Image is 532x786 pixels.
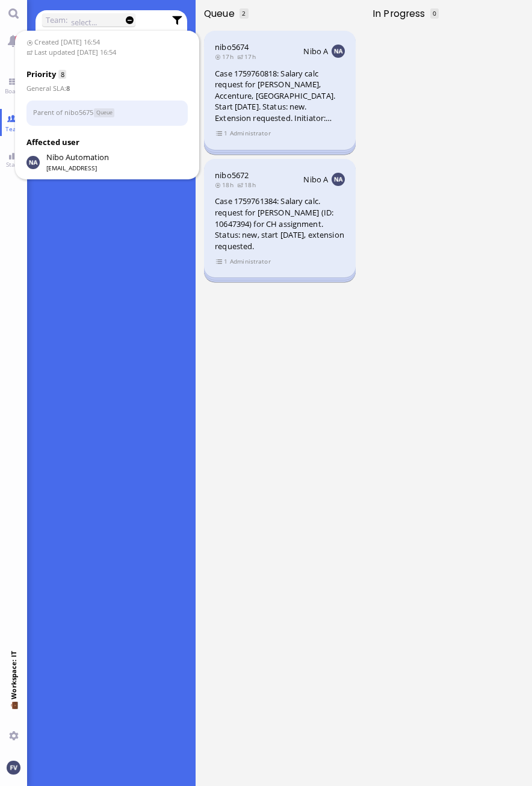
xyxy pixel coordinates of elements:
span: In progress [373,7,429,20]
span: 18h [237,181,259,189]
a: Parent of nibo5675 [33,107,93,116]
span: : [26,84,70,93]
img: NA [332,173,345,186]
span: Last updated [DATE] 16:54 [26,48,188,58]
div: Case 1759760818: Salary calc request for [PERSON_NAME], Accenture, [GEOGRAPHIC_DATA]. Start [DATE... [215,68,345,124]
a: nibo5672 [215,170,249,181]
span: 0 [433,9,436,17]
h3: Affected user [26,137,188,149]
span: Administrator [229,128,271,138]
span: automation@nibo.ai [46,152,109,164]
span: 2 [242,9,246,17]
span: 17h [237,52,259,61]
span: 17h [215,52,237,61]
span: Priority [26,69,56,79]
span: Team [2,125,25,133]
a: nibo5674 [215,42,249,52]
span: Board [2,87,25,95]
span: Nibo A [303,174,328,185]
div: Case 1759761384: Salary calc. request for [PERSON_NAME] (ID: 10647394) for CH assignment. Status:... [215,196,345,252]
span: Created [DATE] 16:54 [26,37,188,48]
span: Administrator [229,256,271,267]
img: NA [332,45,345,58]
span: 18h [215,181,237,189]
img: You [7,761,20,774]
span: view 1 items [216,128,228,138]
span: Stats [3,160,24,169]
input: select... [71,16,122,29]
span: 💼 Workspace: IT [9,699,18,726]
span: view 1 items [216,256,228,267]
span: Nibo A [303,46,328,57]
span: 8 [58,70,66,79]
span: Queue [204,7,238,20]
span: General SLA [26,84,64,93]
span: Status [94,108,115,117]
img: Nibo Automation [26,156,40,169]
label: Team: [46,13,68,26]
strong: 8 [66,84,70,93]
span: [EMAIL_ADDRESS] [46,164,109,172]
